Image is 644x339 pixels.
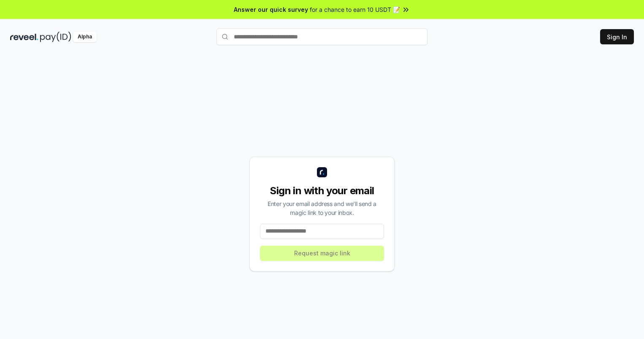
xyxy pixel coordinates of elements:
div: Enter your email address and we’ll send a magic link to your inbox. [260,199,384,217]
button: Sign In [600,29,634,44]
img: reveel_dark [10,32,38,42]
img: logo_small [317,167,327,177]
span: for a chance to earn 10 USDT 📝 [310,5,400,14]
img: pay_id [40,32,71,42]
span: Answer our quick survey [234,5,308,14]
div: Sign in with your email [260,184,384,198]
div: Alpha [73,32,97,42]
